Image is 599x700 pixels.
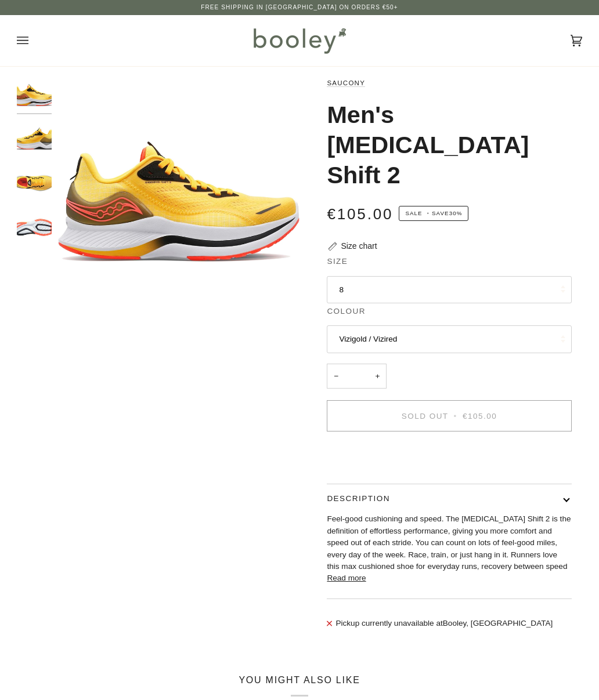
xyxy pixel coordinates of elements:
p: Pickup currently unavailable at [335,618,553,629]
h1: Men's [MEDICAL_DATA] Shift 2 [327,100,562,190]
span: Save [399,206,468,221]
span: Sold Out [402,412,449,420]
button: Description [327,484,571,514]
button: Read more [327,572,366,584]
span: 30% [449,210,463,216]
strong: Booley, [GEOGRAPHIC_DATA] [443,619,553,628]
span: Sale [405,210,422,216]
button: Open menu [17,15,52,66]
span: Size [327,256,348,267]
h2: You might also like [17,674,582,697]
p: Free Shipping in [GEOGRAPHIC_DATA] on Orders €50+ [201,3,398,12]
span: Colour [327,306,366,317]
button: Sold Out • €105.00 [327,400,571,431]
p: Feel-good cushioning and speed. The [MEDICAL_DATA] Shift 2 is the definition of effortless perfor... [327,513,571,572]
img: Saucony Men&#39;s Endorphin Shift 2 Vizigold / Vizired - Booley Galway [57,77,299,319]
img: Saucony Men's Endorphin Shift 2 Vizigold / Vizired - Booley Galway [17,77,52,112]
span: • [452,412,460,420]
img: Saucony Men's Endorphin Shift 2 Vizigold / Vizired - Booley Galway [17,210,52,245]
div: Size chart [341,240,377,252]
span: €105.00 [327,205,393,223]
img: Saucony Men's Endorphin Shift 2 Vizigold / Vizired - Booley Galway [17,121,52,156]
span: €105.00 [463,412,497,420]
div: Saucony Men's Endorphin Shift 2 Vizigold / Vizired - Booley Galway [57,77,299,319]
button: Vizigold / Vizired [327,325,571,353]
a: Saucony [327,79,365,86]
img: Booley [248,24,350,57]
button: − [327,364,345,389]
button: + [368,364,387,389]
button: 8 [327,276,571,304]
input: Quantity [327,364,387,389]
em: • [424,210,432,216]
img: Saucony Men's Endorphin Shift 2 Vizigold / Vizired - Booley Galway [17,166,52,201]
